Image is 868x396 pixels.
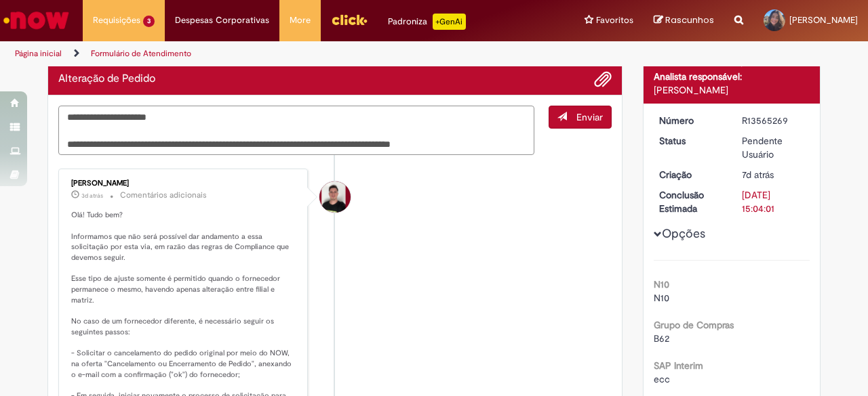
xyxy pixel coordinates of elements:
[649,168,732,181] dt: Criação
[654,332,669,345] span: B62
[71,179,297,188] div: [PERSON_NAME]
[549,106,612,129] button: Enviar
[654,292,669,304] span: N10
[319,181,351,213] div: Matheus Henrique Drudi
[175,14,269,27] span: Despesas Corporativas
[742,168,805,181] div: 25/09/2025 09:03:57
[290,14,311,27] span: More
[81,192,103,200] time: 29/09/2025 09:49:52
[594,70,612,88] button: Adicionar anexos
[10,41,568,66] ul: Trilhas de página
[742,169,774,181] time: 25/09/2025 09:03:57
[388,14,466,30] div: Padroniza
[120,190,207,201] small: Comentários adicionais
[58,73,155,85] h2: Alteração de Pedido Histórico de tíquete
[654,278,669,290] b: N10
[654,14,714,27] a: Rascunhos
[433,14,466,30] p: +GenAi
[665,14,714,26] span: Rascunhos
[331,9,368,30] img: click_logo_yellow_360x200.png
[576,111,603,123] span: Enviar
[93,14,140,27] span: Requisições
[654,373,670,385] span: ecc
[649,188,732,215] dt: Conclusão Estimada
[742,134,805,161] div: Pendente Usuário
[742,114,805,127] div: R13565269
[91,48,191,59] a: Formulário de Atendimento
[596,14,633,27] span: Favoritos
[654,319,734,331] b: Grupo de Compras
[789,14,858,26] span: [PERSON_NAME]
[654,359,703,372] b: SAP Interim
[143,16,155,27] span: 3
[15,48,62,59] a: Página inicial
[742,169,774,181] span: 7d atrás
[81,192,103,200] span: 3d atrás
[58,106,534,155] textarea: Digite sua mensagem aqui...
[742,188,805,215] div: [DATE] 15:04:01
[1,7,71,34] img: ServiceNow
[654,83,810,97] div: [PERSON_NAME]
[649,134,732,148] dt: Status
[649,114,732,127] dt: Número
[654,70,810,83] div: Analista responsável:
